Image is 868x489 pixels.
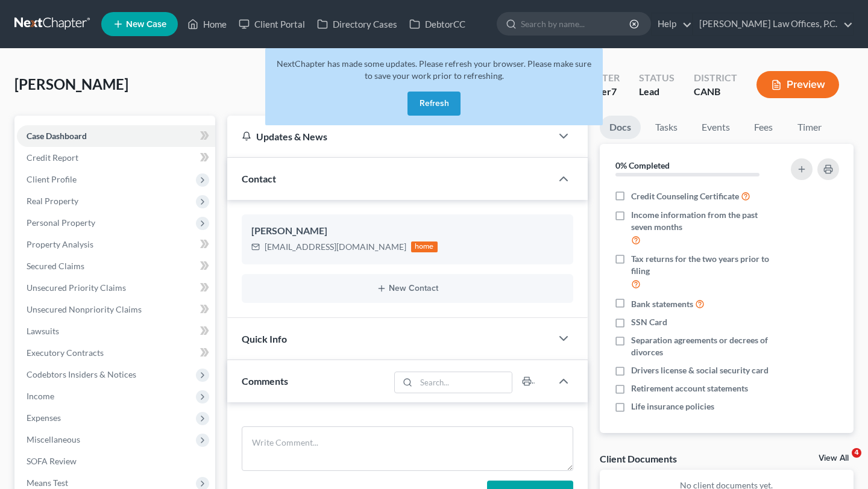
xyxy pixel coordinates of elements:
[600,116,641,139] a: Docs
[411,241,438,252] div: home
[27,196,78,206] span: Real Property
[242,375,288,387] span: Comments
[17,277,215,299] a: Unsecured Priority Claims
[27,456,77,466] span: SOFA Review
[233,13,311,35] a: Client Portal
[27,413,61,423] span: Expenses
[416,372,512,393] input: Search...
[744,116,783,139] a: Fees
[819,454,849,463] a: View All
[646,116,687,139] a: Tasks
[631,364,769,376] span: Drivers license & social security card
[403,13,471,35] a: DebtorCC
[27,304,142,314] span: Unsecured Nonpriority Claims
[521,13,631,35] input: Search by name...
[126,20,166,29] span: New Case
[242,173,276,184] span: Contact
[242,130,537,143] div: Updates & News
[251,224,564,238] div: [PERSON_NAME]
[27,391,54,401] span: Income
[631,316,667,328] span: SSN Card
[611,86,617,97] span: 7
[17,342,215,364] a: Executory Contracts
[27,131,87,141] span: Case Dashboard
[600,452,677,465] div: Client Documents
[17,147,215,169] a: Credit Report
[631,400,714,413] span: Life insurance policies
[27,326,59,336] span: Lawsuits
[693,13,853,35] a: [PERSON_NAME] Law Offices, P.C.
[756,71,839,98] button: Preview
[694,85,737,99] div: CANB
[827,448,856,477] iframe: Intercom live chat
[27,217,95,228] span: Personal Property
[27,434,80,444] span: Miscellaneous
[17,320,215,342] a: Lawsuits
[311,13,403,35] a: Directory Cases
[27,369,136,379] span: Codebtors Insiders & Notices
[242,333,287,344] span: Quick Info
[852,448,861,458] span: 4
[27,261,84,271] span: Secured Claims
[631,190,739,202] span: Credit Counseling Certificate
[27,174,77,184] span: Client Profile
[17,299,215,320] a: Unsecured Nonpriority Claims
[17,125,215,147] a: Case Dashboard
[27,239,93,249] span: Property Analysis
[631,253,780,277] span: Tax returns for the two years prior to filing
[407,92,461,116] button: Refresh
[251,284,564,293] button: New Contact
[17,234,215,255] a: Property Analysis
[17,255,215,277] a: Secured Claims
[17,450,215,472] a: SOFA Review
[27,282,126,293] span: Unsecured Priority Claims
[694,71,737,85] div: District
[181,13,233,35] a: Home
[631,382,748,394] span: Retirement account statements
[615,160,670,170] strong: 0% Completed
[692,116,740,139] a: Events
[652,13,692,35] a: Help
[277,58,591,81] span: NextChapter has made some updates. Please refresh your browser. Please make sure to save your wor...
[639,71,675,85] div: Status
[27,152,78,163] span: Credit Report
[14,75,128,93] span: [PERSON_NAME]
[631,209,780,233] span: Income information from the past seven months
[788,116,831,139] a: Timer
[27,347,104,358] span: Executory Contracts
[27,478,68,488] span: Means Test
[639,85,675,99] div: Lead
[631,334,780,358] span: Separation agreements or decrees of divorces
[265,241,406,253] div: [EMAIL_ADDRESS][DOMAIN_NAME]
[631,298,693,310] span: Bank statements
